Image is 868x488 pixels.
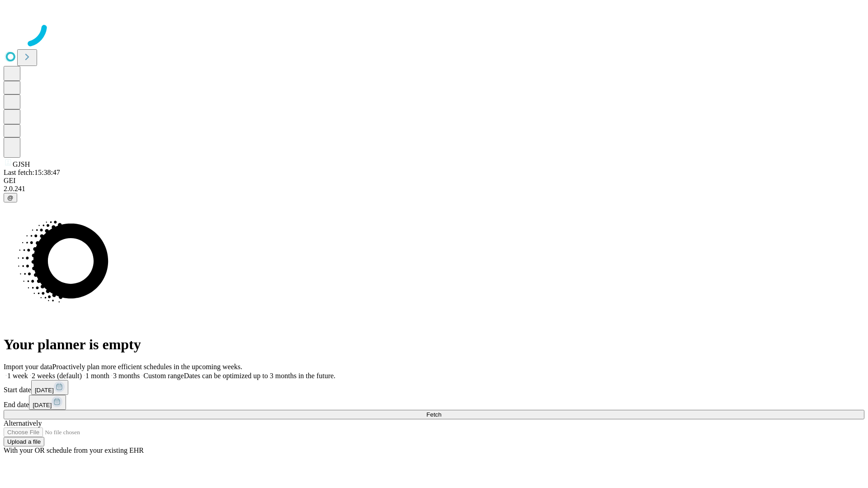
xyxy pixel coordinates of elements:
[7,372,28,380] span: 1 week
[4,185,864,193] div: 2.0.241
[4,177,864,185] div: GEI
[113,372,140,380] span: 3 months
[32,372,82,380] span: 2 weeks (default)
[4,395,864,410] div: End date
[4,419,42,427] span: Alternatively
[4,336,864,353] h1: Your planner is empty
[426,411,441,418] span: Fetch
[4,169,60,176] span: Last fetch: 15:38:47
[4,437,44,446] button: Upload a file
[31,380,68,395] button: [DATE]
[184,372,335,380] span: Dates can be optimized up to 3 months in the future.
[4,446,144,454] span: With your OR schedule from your existing EHR
[85,372,109,380] span: 1 month
[4,380,864,395] div: Start date
[35,387,54,394] span: [DATE]
[4,363,52,371] span: Import your data
[7,194,14,201] span: @
[29,395,66,410] button: [DATE]
[33,402,52,408] span: [DATE]
[13,160,30,168] span: GJSH
[143,372,184,380] span: Custom range
[52,363,242,371] span: Proactively plan more efficient schedules in the upcoming weeks.
[4,193,17,202] button: @
[4,410,864,419] button: Fetch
